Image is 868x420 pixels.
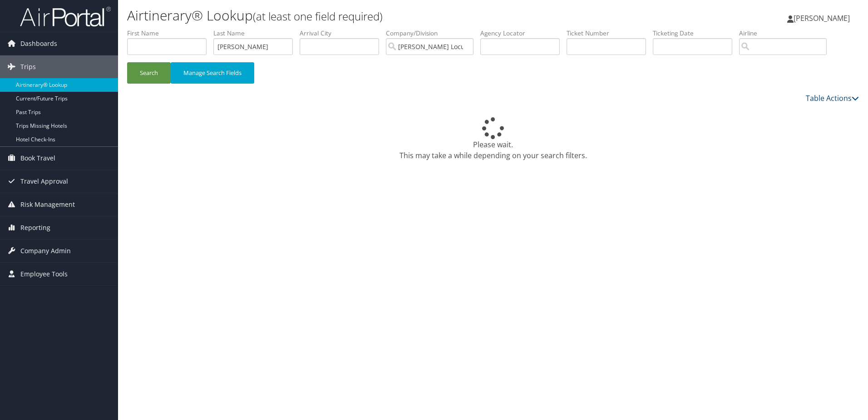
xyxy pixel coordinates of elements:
[806,93,859,103] a: Table Actions
[20,6,111,27] img: airportal-logo.png
[213,29,300,38] label: Last Name
[171,62,254,84] button: Manage Search Fields
[20,32,57,55] span: Dashboards
[739,29,833,38] label: Airline
[386,29,480,38] label: Company/Division
[20,55,36,78] span: Trips
[20,216,50,239] span: Reporting
[127,117,859,161] div: Please wait. This may take a while depending on your search filters.
[480,29,567,38] label: Agency Locator
[20,193,75,216] span: Risk Management
[567,29,653,38] label: Ticket Number
[20,263,68,285] span: Employee Tools
[794,13,850,23] span: [PERSON_NAME]
[127,62,171,84] button: Search
[127,6,615,25] h1: Airtinerary® Lookup
[20,240,71,262] span: Company Admin
[127,29,213,38] label: First Name
[787,5,859,32] a: [PERSON_NAME]
[20,170,68,193] span: Travel Approval
[300,29,386,38] label: Arrival City
[653,29,739,38] label: Ticketing Date
[20,147,55,170] span: Book Travel
[253,9,383,24] small: (at least one field required)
